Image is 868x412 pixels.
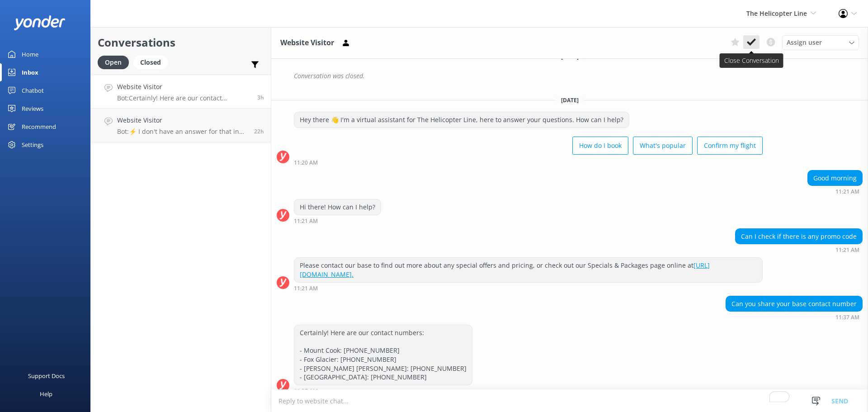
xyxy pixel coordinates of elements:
[98,57,133,67] a: Open
[294,218,381,224] div: Sep 26 2025 11:21am (UTC +12:00) Pacific/Auckland
[22,136,43,154] div: Settings
[294,112,629,128] div: Hey there 👋 I'm a virtual assistant for The Helicopter Line, here to answer your questions. How c...
[835,315,859,320] strong: 11:37 AM
[808,170,862,186] div: Good morning
[271,390,868,412] textarea: To enrich screen reader interactions, please activate Accessibility in Grammarly extension settings
[294,325,472,385] div: Certainly! Here are our contact numbers: - Mount Cook: [PHONE_NUMBER] - Fox Glacier: [PHONE_NUMBE...
[556,96,584,104] span: [DATE]
[294,159,763,166] div: Sep 26 2025 11:20am (UTC +12:00) Pacific/Auckland
[40,385,52,403] div: Help
[572,137,628,155] button: How do I book
[294,388,472,394] div: Sep 26 2025 11:37am (UTC +12:00) Pacific/Auckland
[117,128,247,136] p: Bot: ⚡ I don't have an answer for that in my knowledge base. Please try and rephrase your questio...
[22,45,38,63] div: Home
[117,94,250,102] p: Bot: Certainly! Here are our contact numbers: - Mount Cook: [PHONE_NUMBER] - Fox Glacier: [PHONE_...
[133,57,172,67] a: Closed
[98,56,129,69] div: Open
[294,160,318,166] strong: 11:20 AM
[294,285,763,291] div: Sep 26 2025 11:21am (UTC +12:00) Pacific/Auckland
[294,258,762,282] div: Please contact our base to find out more about any special offers and pricing, or check out our S...
[726,314,863,320] div: Sep 26 2025 11:37am (UTC +12:00) Pacific/Auckland
[91,75,271,109] a: Website VisitorBot:Certainly! Here are our contact numbers: - Mount Cook: [PHONE_NUMBER] - Fox Gl...
[807,188,863,194] div: Sep 26 2025 11:21am (UTC +12:00) Pacific/Auckland
[22,99,43,118] div: Reviews
[697,137,763,155] button: Confirm my flight
[746,9,807,18] span: The Helicopter Line
[22,63,38,81] div: Inbox
[117,82,250,92] h4: Website Visitor
[277,68,863,84] div: 2025-09-15T01:37:13.974
[254,128,264,135] span: Sep 25 2025 05:10pm (UTC +12:00) Pacific/Auckland
[117,115,247,125] h4: Website Visitor
[735,246,863,253] div: Sep 26 2025 11:21am (UTC +12:00) Pacific/Auckland
[294,218,318,224] strong: 11:21 AM
[300,261,710,279] a: [URL][DOMAIN_NAME].
[736,229,862,244] div: Can I check if there is any promo code
[835,189,859,194] strong: 11:21 AM
[257,94,264,101] span: Sep 26 2025 11:37am (UTC +12:00) Pacific/Auckland
[787,38,822,47] span: Assign user
[294,68,863,84] div: Conversation was closed.
[22,81,44,99] div: Chatbot
[98,34,264,51] h2: Conversations
[280,37,334,49] h3: Website Visitor
[835,247,859,253] strong: 11:21 AM
[294,286,318,291] strong: 11:21 AM
[782,35,859,50] div: Assign User
[28,367,65,385] div: Support Docs
[294,388,318,394] strong: 11:37 AM
[14,15,66,30] img: yonder-white-logo.png
[22,118,56,136] div: Recommend
[91,109,271,142] a: Website VisitorBot:⚡ I don't have an answer for that in my knowledge base. Please try and rephras...
[294,199,381,215] div: Hi there! How can I help?
[633,137,693,155] button: What's popular
[726,296,862,312] div: Can you share your base contact number
[133,56,168,69] div: Closed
